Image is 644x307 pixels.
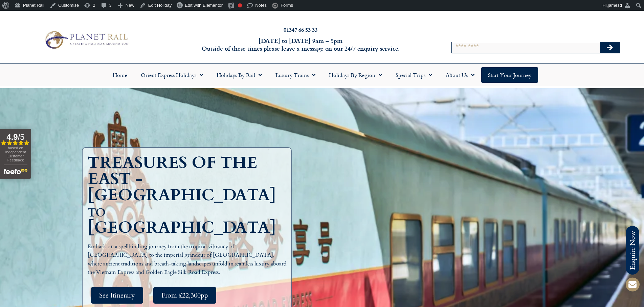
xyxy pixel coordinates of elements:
div: Focus keyphrase not set [238,3,242,7]
a: Holidays by Rail [210,67,269,83]
button: Search [600,42,620,53]
h1: TREASURES OF THE EAST - [GEOGRAPHIC_DATA] to [GEOGRAPHIC_DATA] [88,155,289,236]
img: Planet Rail Train Holidays Logo [42,29,130,51]
a: 01347 66 53 33 [284,26,317,33]
nav: Menu [3,67,641,83]
span: jamesd [608,3,622,8]
a: From £22,300pp [153,287,216,304]
p: Embark on a spellbinding journey from the tropical vibrancy of [GEOGRAPHIC_DATA] to the imperial ... [88,242,289,277]
a: Start your Journey [481,67,538,83]
a: Home [106,67,134,83]
span: From £22,300pp [161,291,208,300]
a: Special Trips [389,67,439,83]
a: Orient Express Holidays [134,67,210,83]
span: See Itinerary [99,291,135,300]
h6: [DATE] to [DATE] 9am – 5pm Outside of these times please leave a message on our 24/7 enquiry serv... [173,37,427,53]
a: Luxury Trains [269,67,322,83]
a: Holidays by Region [322,67,389,83]
a: See Itinerary [91,287,143,304]
a: About Us [439,67,481,83]
span: Edit with Elementor [185,3,223,8]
